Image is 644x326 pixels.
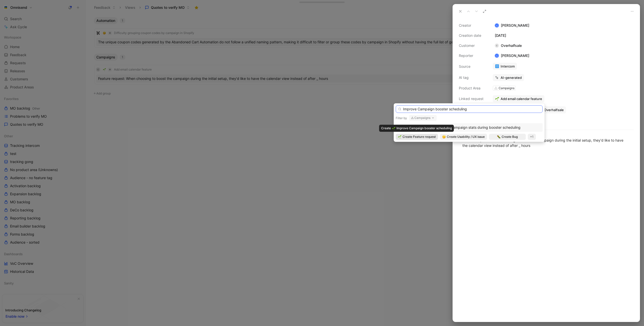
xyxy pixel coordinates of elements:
[409,115,437,121] button: Campaigns
[396,105,543,113] input: Search...
[410,125,520,129] span: Preview and check SMS campaign stats during booster scheduling
[397,125,401,129] img: 🌱
[396,116,407,120] div: Filter by
[502,134,518,139] span: Create Bug
[528,134,536,140] div: +1
[403,134,436,139] span: Create Feature request
[497,135,501,139] img: 🐛
[442,135,446,139] img: 🤔
[447,134,485,139] span: Create Usability / UX issue
[398,135,401,139] img: 🌱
